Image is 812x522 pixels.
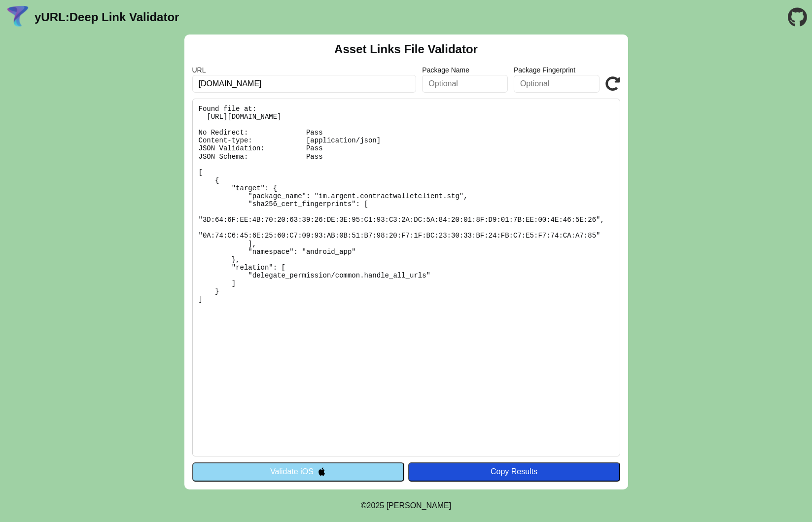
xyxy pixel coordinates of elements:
[192,462,404,481] button: Validate iOS
[514,75,600,93] input: Optional
[361,489,451,522] footer: ©
[514,66,600,74] label: Package Fingerprint
[334,42,478,56] h2: Asset Links File Validator
[192,66,417,74] label: URL
[422,75,508,93] input: Optional
[422,66,508,74] label: Package Name
[192,99,620,456] pre: Found file at: [URL][DOMAIN_NAME] No Redirect: Pass Content-type: [application/json] JSON Validat...
[5,4,31,30] img: yURL Logo
[387,501,452,510] a: Michael Ibragimchayev's Personal Site
[35,10,179,24] a: yURL:Deep Link Validator
[318,467,326,476] img: appleIcon.svg
[367,501,385,510] span: 2025
[192,75,417,93] input: Required
[408,462,620,481] button: Copy Results
[413,467,615,476] div: Copy Results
